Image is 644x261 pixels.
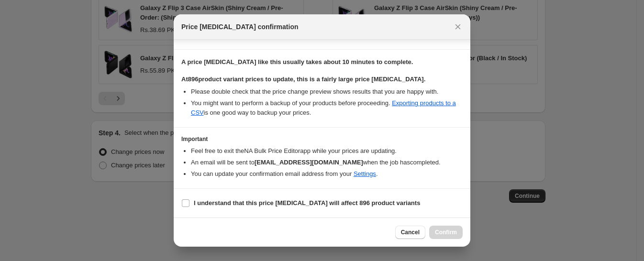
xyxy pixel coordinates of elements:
[181,22,299,32] span: Price [MEDICAL_DATA] confirmation
[181,58,413,65] b: A price [MEDICAL_DATA] like this usually takes about 10 minutes to complete.
[451,20,465,33] button: Close
[194,199,420,207] b: I understand that this price [MEDICAL_DATA] will affect 896 product variants
[191,98,463,118] li: You might want to perform a backup of your products before proceeding. is one good way to backup ...
[191,146,463,156] li: Feel free to exit the NA Bulk Price Editor app while your prices are updating.
[191,87,463,97] li: Please double check that the price change preview shows results that you are happy with.
[401,228,420,236] span: Cancel
[395,226,425,239] button: Cancel
[354,170,376,177] a: Settings
[191,169,463,179] li: You can update your confirmation email address from your .
[255,159,363,166] b: [EMAIL_ADDRESS][DOMAIN_NAME]
[191,99,456,116] a: Exporting products to a CSV
[181,76,425,83] b: At 896 product variant prices to update, this is a fairly large price [MEDICAL_DATA].
[181,135,463,143] h3: Important
[191,158,463,167] li: An email will be sent to when the job has completed .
